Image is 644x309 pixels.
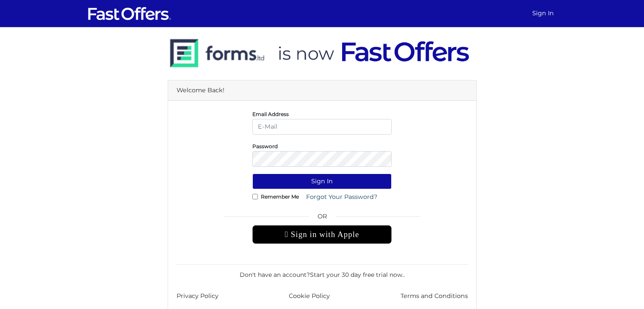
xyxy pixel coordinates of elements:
[289,291,330,301] a: Cookie Policy
[252,225,392,244] div: Sign in with Apple
[301,189,383,205] a: Forgot Your Password?
[252,174,392,189] button: Sign In
[401,291,468,301] a: Terms and Conditions
[252,119,392,135] input: E-Mail
[177,291,218,301] a: Privacy Policy
[310,271,404,279] a: Start your 30 day free trial now.
[252,145,278,147] label: Password
[529,5,557,22] a: Sign In
[252,113,289,115] label: Email Address
[252,212,392,225] span: OR
[177,264,468,279] div: Don't have an account? .
[168,80,476,101] div: Welcome Back!
[261,196,299,198] label: Remember Me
